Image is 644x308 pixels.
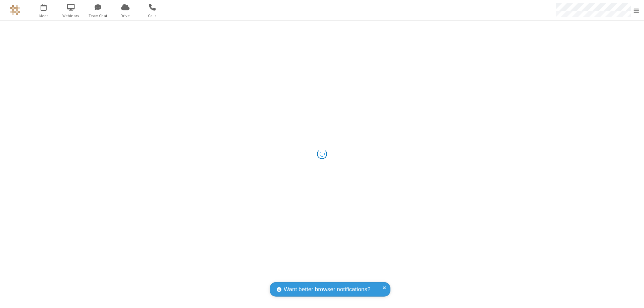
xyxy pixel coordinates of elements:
[10,5,20,15] img: QA Selenium DO NOT DELETE OR CHANGE
[113,13,138,19] span: Drive
[140,13,165,19] span: Calls
[58,13,84,19] span: Webinars
[284,285,370,294] span: Want better browser notifications?
[31,13,56,19] span: Meet
[86,13,111,19] span: Team Chat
